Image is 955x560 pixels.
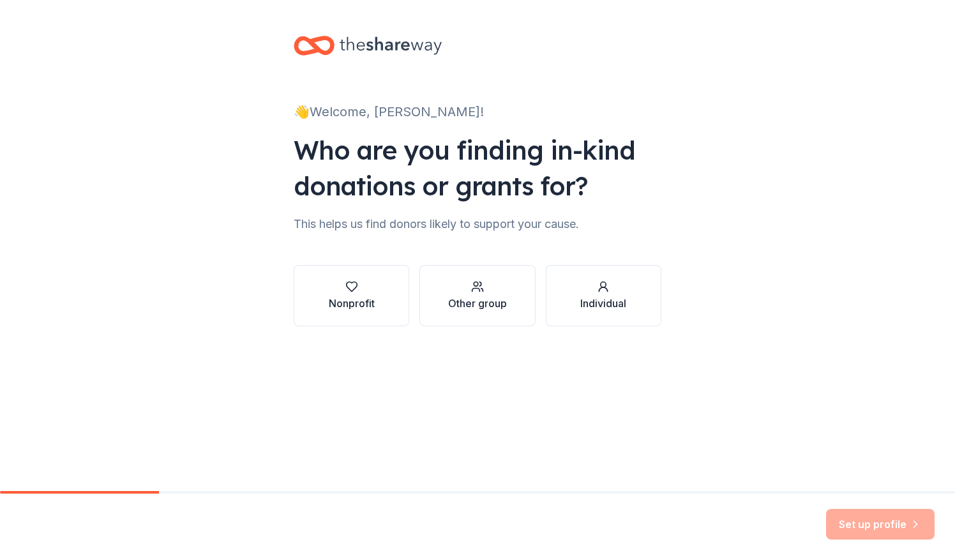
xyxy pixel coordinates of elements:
[294,132,661,204] div: Who are you finding in-kind donations or grants for?
[448,296,507,311] div: Other group
[419,265,535,326] button: Other group
[329,296,375,311] div: Nonprofit
[294,102,661,122] div: 👋 Welcome, [PERSON_NAME]!
[580,296,626,311] div: Individual
[546,265,661,326] button: Individual
[294,214,661,234] div: This helps us find donors likely to support your cause.
[294,265,409,326] button: Nonprofit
